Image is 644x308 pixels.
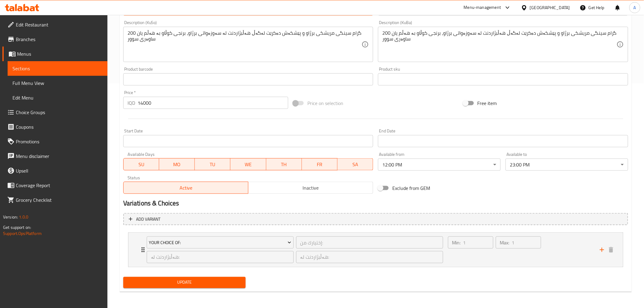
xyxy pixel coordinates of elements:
[159,158,195,170] button: MO
[162,160,192,169] span: MO
[123,73,373,86] input: Please enter product barcode
[197,160,228,169] span: TU
[530,4,570,11] div: [GEOGRAPHIC_DATA]
[248,182,373,194] button: Inactive
[2,47,107,61] a: Menus
[19,213,28,221] span: 1.0.0
[17,50,103,58] span: Menus
[3,213,18,221] span: Version:
[8,76,107,90] a: Full Menu View
[2,178,107,193] a: Coverage Report
[123,213,628,226] button: Add variant
[266,158,302,170] button: TH
[338,158,373,170] button: SA
[2,149,107,163] a: Menu disclaimer
[12,94,103,101] span: Edit Menu
[16,138,103,145] span: Promotions
[16,196,103,204] span: Grocery Checklist
[478,100,497,107] span: Free item
[126,184,246,192] span: Active
[302,158,338,170] button: FR
[2,163,107,178] a: Upsell
[597,245,607,254] button: add
[149,239,291,247] span: Your Choice Of:
[392,184,430,192] span: Exclude from GEM
[128,279,241,286] span: Update
[506,159,628,171] div: 23:00 PM
[16,182,103,189] span: Coverage Report
[2,17,107,32] a: Edit Restaurant
[340,160,371,169] span: SA
[138,97,288,109] input: Please enter price
[500,239,509,246] p: Max:
[16,167,103,174] span: Upsell
[3,229,42,237] a: Support.OpsPlatform
[123,277,246,288] button: Update
[16,109,103,116] span: Choice Groups
[8,61,107,76] a: Sections
[2,193,107,207] a: Grocery Checklist
[2,120,107,134] a: Coupons
[147,236,294,249] button: Your Choice Of:
[607,245,616,254] button: delete
[123,199,628,208] h2: Variations & Choices
[16,36,103,43] span: Branches
[16,21,103,28] span: Edit Restaurant
[634,4,636,11] span: A
[128,30,362,59] textarea: 200 گرام سینگی مریشکی برژاو و پێشکەش دەکرێت لەگەڵ هەڵبژاردنت لە سەوزەواتی برژاو، برنجی کوڵاو بە ه...
[123,230,628,270] li: Expand
[233,160,264,169] span: WE
[128,99,135,107] p: IQD
[2,134,107,149] a: Promotions
[251,184,371,192] span: Inactive
[464,4,501,11] div: Menu-management
[3,223,31,231] span: Get support on:
[2,32,107,47] a: Branches
[304,160,335,169] span: FR
[12,79,103,87] span: Full Menu View
[452,239,461,246] p: Min:
[16,123,103,131] span: Coupons
[307,100,343,107] span: Price on selection
[269,160,299,169] span: TH
[123,158,159,170] button: SU
[16,152,103,160] span: Menu disclaimer
[126,160,157,169] span: SU
[8,90,107,105] a: Edit Menu
[136,215,161,223] span: Add variant
[378,73,628,86] input: Please enter product sku
[12,65,103,72] span: Sections
[123,182,248,194] button: Active
[2,105,107,120] a: Choice Groups
[128,233,623,267] div: Expand
[382,30,617,59] textarea: 200 گرام سینگی مریشکی برژاو و پێشکەش دەکرێت لەگەڵ هەڵبژاردنت لە سەوزەواتی برژاو، برنجی کوڵاو بە ه...
[230,158,266,170] button: WE
[378,159,501,171] div: 12:00 PM
[195,158,230,170] button: TU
